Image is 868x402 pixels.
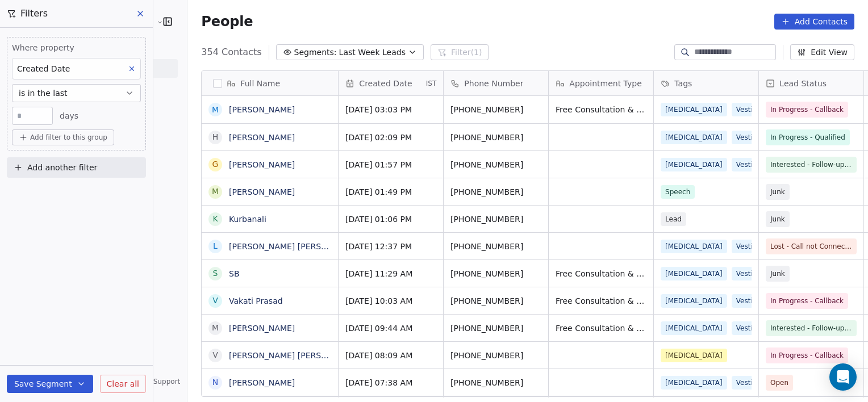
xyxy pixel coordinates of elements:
[770,323,852,334] span: Interested - Follow-up for Apt
[770,104,844,115] span: In Progress - Callback
[770,159,852,170] span: Interested - Follow-up for Apt
[732,103,762,116] span: Vestib
[450,132,541,143] span: [PHONE_NUMBER]
[732,240,762,253] span: Vestib
[345,213,436,225] span: [DATE] 01:06 PM
[450,241,541,252] span: [PHONE_NUMBER]
[212,158,219,170] div: G
[569,78,641,89] span: Appointment Type
[339,47,406,58] span: Last Week Leads
[661,131,727,144] span: [MEDICAL_DATA]
[732,131,762,144] span: Vestib
[229,105,295,114] a: [PERSON_NAME]
[450,186,541,198] span: [PHONE_NUMBER]
[202,71,338,95] div: Full Name
[759,71,863,95] div: Lead Status
[229,187,295,196] a: [PERSON_NAME]
[345,268,436,279] span: [DATE] 11:29 AM
[213,213,218,225] div: K
[450,323,541,334] span: [PHONE_NUMBER]
[661,349,727,362] span: [MEDICAL_DATA]
[444,71,548,95] div: Phone Number
[359,78,412,89] span: Created Date
[770,186,785,198] span: Junk
[294,47,337,58] span: Segments:
[779,78,827,89] span: Lead Status
[556,323,646,334] span: Free Consultation & Free Screening
[450,377,541,388] span: [PHONE_NUMBER]
[774,14,854,30] button: Add Contacts
[213,267,218,279] div: S
[661,321,727,335] span: [MEDICAL_DATA]
[661,158,727,171] span: [MEDICAL_DATA]
[770,132,845,143] span: In Progress - Qualified
[654,71,758,95] div: Tags
[201,45,261,59] span: 354 Contacts
[345,295,436,307] span: [DATE] 10:03 AM
[770,268,785,279] span: Junk
[732,294,762,308] span: Vestib
[450,268,541,279] span: [PHONE_NUMBER]
[229,215,266,224] a: Kurbanali
[128,377,180,386] span: Help & Support
[240,78,280,89] span: Full Name
[556,295,646,307] span: Free Consultation & Free Screening
[556,104,646,115] span: Free Consultation & Free Screening
[213,295,219,307] div: V
[661,212,686,226] span: Lead
[201,13,253,30] span: People
[339,71,443,95] div: Created DateIST
[732,158,762,171] span: Vestib
[770,213,785,225] span: Junk
[674,78,692,89] span: Tags
[549,71,653,95] div: Appointment Type
[431,44,489,60] button: Filter(1)
[212,186,219,198] div: m
[229,133,295,142] a: [PERSON_NAME]
[661,267,727,280] span: [MEDICAL_DATA]
[212,376,218,388] div: N
[770,241,852,252] span: Lost - Call not Connected
[661,103,727,116] span: [MEDICAL_DATA]
[229,296,283,305] a: Vakati Prasad
[770,295,844,307] span: In Progress - Callback
[450,104,541,115] span: [PHONE_NUMBER]
[450,295,541,307] span: [PHONE_NUMBER]
[212,322,219,334] div: M
[770,350,844,361] span: In Progress - Callback
[229,324,295,333] a: [PERSON_NAME]
[732,267,762,280] span: Vestib
[345,377,436,388] span: [DATE] 07:38 AM
[229,269,240,278] a: SB
[770,377,788,388] span: Open
[556,268,646,279] span: Free Consultation & Free Screening
[450,213,541,225] span: [PHONE_NUMBER]
[345,159,436,170] span: [DATE] 01:57 PM
[229,351,364,360] a: [PERSON_NAME] [PERSON_NAME]
[212,131,219,143] div: H
[661,294,727,308] span: [MEDICAL_DATA]
[661,240,727,253] span: [MEDICAL_DATA]
[661,376,727,390] span: [MEDICAL_DATA]
[790,44,854,60] button: Edit View
[450,159,541,170] span: [PHONE_NUMBER]
[464,78,523,89] span: Phone Number
[829,363,857,391] div: Open Intercom Messenger
[345,186,436,198] span: [DATE] 01:49 PM
[229,242,364,251] a: [PERSON_NAME] [PERSON_NAME]
[212,104,219,116] div: M
[345,323,436,334] span: [DATE] 09:44 AM
[732,376,762,390] span: Vestib
[661,185,695,199] span: Speech
[345,132,436,143] span: [DATE] 02:09 PM
[732,321,762,335] span: Vestib
[345,104,436,115] span: [DATE] 03:03 PM
[213,240,218,252] div: L
[229,160,295,169] a: [PERSON_NAME]
[202,96,339,397] div: grid
[450,350,541,361] span: [PHONE_NUMBER]
[213,349,219,361] div: V
[229,378,295,387] a: [PERSON_NAME]
[426,79,437,88] span: IST
[345,241,436,252] span: [DATE] 12:37 PM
